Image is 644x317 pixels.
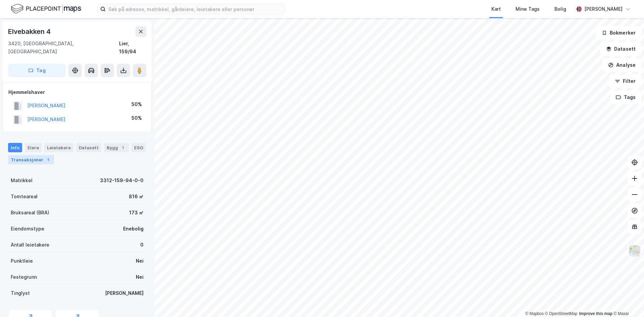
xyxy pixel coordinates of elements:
[628,245,641,257] img: Z
[610,285,644,317] iframe: Chat Widget
[11,176,33,184] div: Matrikkel
[8,40,119,56] div: 3420, [GEOGRAPHIC_DATA], [GEOGRAPHIC_DATA]
[609,74,641,88] button: Filter
[11,209,49,217] div: Bruksareal (BRA)
[123,225,144,233] div: Enebolig
[104,143,129,152] div: Bygg
[11,289,30,297] div: Tinglyst
[491,5,501,13] div: Kart
[131,114,142,122] div: 50%
[105,289,144,297] div: [PERSON_NAME]
[600,42,641,56] button: Datasett
[545,311,578,316] a: OpenStreetMap
[106,4,285,14] input: Søk på adresse, matrikkel, gårdeiere, leietakere eller personer
[602,58,641,72] button: Analyse
[525,311,544,316] a: Mapbox
[8,143,22,152] div: Info
[129,209,144,217] div: 173 ㎡
[140,241,144,249] div: 0
[131,143,146,152] div: ESG
[610,285,644,317] div: Kontrollprogram for chat
[8,155,54,164] div: Transaksjoner
[129,193,144,201] div: 816 ㎡
[136,273,144,281] div: Nei
[119,144,126,151] div: 1
[119,40,146,56] div: Lier, 159/94
[8,64,66,77] button: Tag
[610,91,641,104] button: Tags
[11,225,44,233] div: Eiendomstype
[584,5,623,13] div: [PERSON_NAME]
[11,3,81,15] img: logo.f888ab2527a4732fd821a326f86c7f29.svg
[554,5,566,13] div: Bolig
[136,257,144,265] div: Nei
[516,5,540,13] div: Mine Tags
[8,88,146,96] div: Hjemmelshaver
[131,100,142,108] div: 50%
[11,257,33,265] div: Punktleie
[25,143,42,152] div: Eiere
[579,311,612,316] a: Improve this map
[44,143,73,152] div: Leietakere
[100,176,144,184] div: 3312-159-94-0-0
[11,273,37,281] div: Festegrunn
[596,26,641,40] button: Bokmerker
[76,143,101,152] div: Datasett
[45,156,51,163] div: 1
[8,26,52,37] div: Elvebakken 4
[11,193,38,201] div: Tomteareal
[11,241,49,249] div: Antall leietakere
